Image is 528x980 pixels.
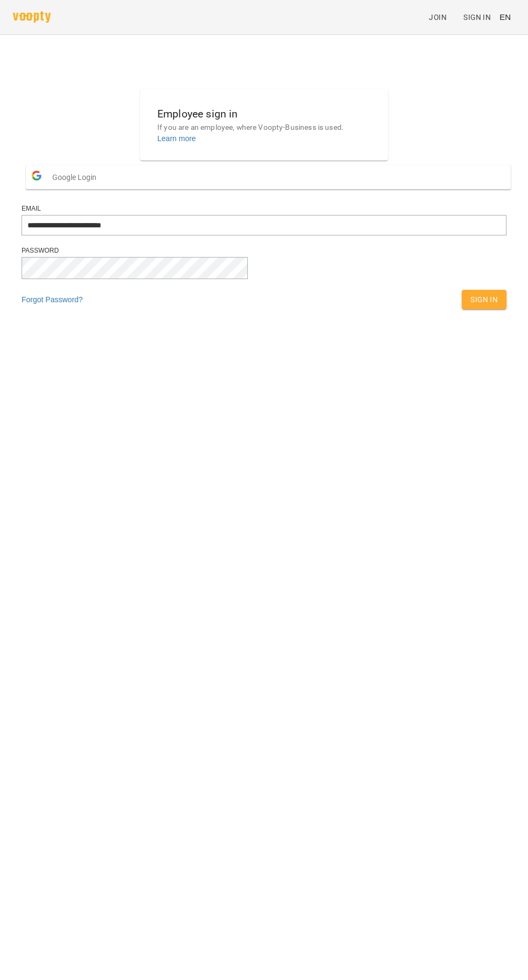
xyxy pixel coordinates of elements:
[13,11,51,23] img: voopty.png
[22,295,83,304] a: Forgot Password?
[157,106,371,122] h6: Employee sign in
[495,7,515,27] button: EN
[462,290,506,309] button: Sign In
[157,122,371,133] p: If you are an employee, where Voopty-Business is used.
[52,166,102,188] span: Google Login
[459,8,495,27] a: Sign In
[470,293,498,306] span: Sign In
[149,97,379,152] button: Employee sign inIf you are an employee, where Voopty-Business is used.Learn more
[463,11,491,24] span: Sign In
[425,8,459,27] a: Join
[26,165,511,189] button: Google Login
[22,204,506,213] div: Email
[499,11,511,23] span: EN
[429,11,447,24] span: Join
[22,246,506,255] div: Password
[157,134,196,143] a: Learn more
